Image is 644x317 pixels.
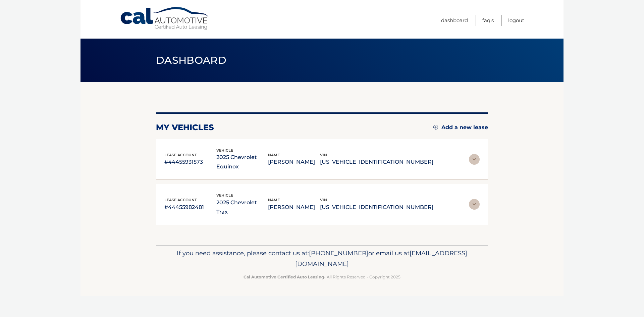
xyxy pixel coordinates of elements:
span: lease account [164,153,197,157]
span: vin [320,153,327,157]
img: accordion-rest.svg [469,154,480,165]
span: [EMAIL_ADDRESS][DOMAIN_NAME] [295,249,467,268]
strong: Cal Automotive Certified Auto Leasing [244,274,324,279]
span: Dashboard [156,54,226,66]
p: #44455982481 [164,203,216,212]
p: [US_VEHICLE_IDENTIFICATION_NUMBER] [320,203,433,212]
span: [PHONE_NUMBER] [309,249,368,257]
p: #44455931573 [164,157,216,167]
a: Dashboard [441,15,468,26]
span: lease account [164,198,197,202]
a: Add a new lease [433,124,488,131]
span: name [268,198,280,202]
p: 2025 Chevrolet Equinox [216,153,268,171]
p: 2025 Chevrolet Trax [216,198,268,217]
span: name [268,153,280,157]
span: vehicle [216,193,233,198]
span: vehicle [216,148,233,153]
a: Logout [508,15,524,26]
p: - All Rights Reserved - Copyright 2025 [160,273,484,280]
p: If you need assistance, please contact us at: or email us at [160,248,484,269]
img: add.svg [433,125,438,129]
a: FAQ's [482,15,494,26]
h2: my vehicles [156,122,214,133]
p: [PERSON_NAME] [268,157,320,167]
a: Cal Automotive [120,7,210,31]
img: accordion-rest.svg [469,199,480,210]
p: [PERSON_NAME] [268,203,320,212]
p: [US_VEHICLE_IDENTIFICATION_NUMBER] [320,157,433,167]
span: vin [320,198,327,202]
